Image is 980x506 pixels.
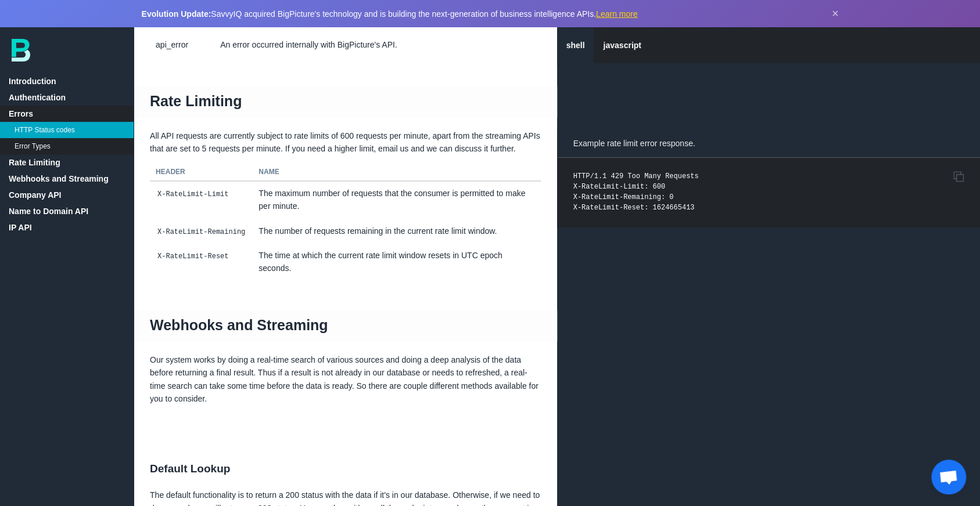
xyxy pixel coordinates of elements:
strong: Evolution Update: [142,9,211,19]
span: SavvyIQ acquired BigPicture's technology and is building the next-generation of business intellig... [142,9,638,19]
img: bp-logo-B-teal.svg [12,39,30,62]
div: Open chat [931,460,966,494]
p: Our system works by doing a real-time search of various sources and doing a deep analysis of the ... [134,353,557,406]
td: The maximum number of requests that the consumer is permitted to make per minute. [253,180,540,218]
a: javascript [594,27,650,63]
code: X-RateLimit-Reset [156,251,230,262]
td: api_error [150,32,214,57]
td: The number of requests remaining in the current rate limit window. [253,219,540,243]
a: shell [557,27,594,63]
th: Name [253,164,540,181]
h1: Rate Limiting [134,86,557,117]
code: X-RateLimit-Remaining [156,226,247,238]
p: All API requests are currently subject to rate limits of 600 requests per minute, apart from the ... [134,129,557,156]
a: Learn more [596,9,638,19]
button: Dismiss announcement [832,7,839,20]
code: X-RateLimit-Limit [156,189,230,200]
code: HTTP/1.1 429 Too Many Requests X-RateLimit-Limit: 600 X-RateLimit-Remaining: 0 X-RateLimit-Reset:... [573,172,699,212]
td: The time at which the current rate limit window resets in UTC epoch seconds. [253,243,540,281]
h1: Webhooks and Streaming [134,310,557,341]
h2: Default Lookup [134,449,557,489]
th: Header [150,164,253,181]
td: An error occurred internally with BigPicture's API. [214,32,486,57]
